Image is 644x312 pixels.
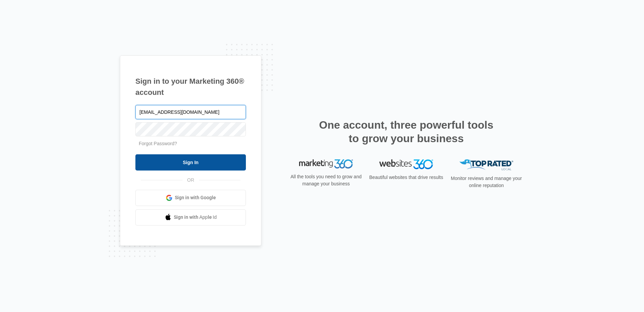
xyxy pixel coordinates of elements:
a: Sign in with Google [135,190,246,206]
p: Monitor reviews and manage your online reputation [449,175,524,189]
img: Websites 360 [379,159,433,169]
span: Sign in with Apple Id [174,214,217,221]
img: Marketing 360 [299,159,353,169]
a: Sign in with Apple Id [135,209,246,226]
p: All the tools you need to grow and manage your business [288,173,364,187]
span: Sign in with Google [175,194,216,201]
span: OR [183,177,199,184]
h1: Sign in to your Marketing 360® account [135,76,246,98]
p: Beautiful websites that drive results [368,174,444,181]
img: Top Rated Local [459,159,513,171]
input: Email [135,105,246,119]
h2: One account, three powerful tools to grow your business [317,118,495,145]
a: Forgot Password? [139,141,177,146]
input: Sign In [135,154,246,171]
